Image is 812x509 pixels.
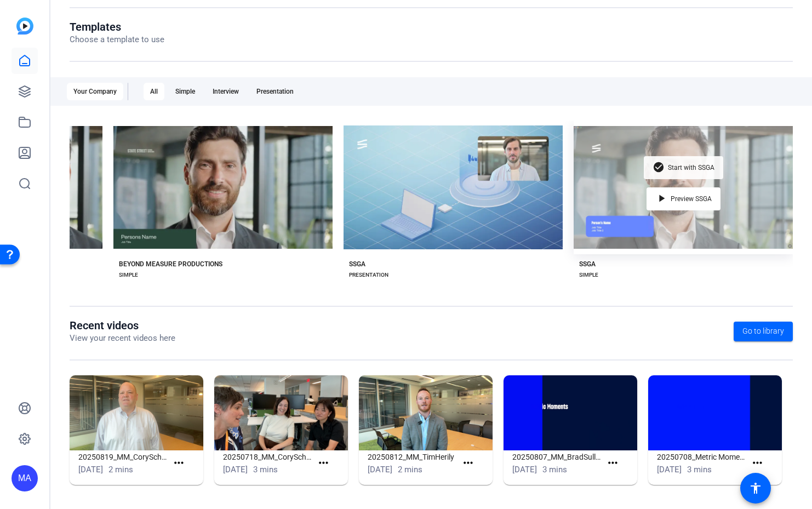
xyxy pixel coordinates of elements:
[655,192,668,205] mat-icon: play_arrow
[12,465,38,491] div: MA
[169,83,202,100] div: Simple
[70,332,175,345] p: View your recent videos here
[512,450,602,464] h1: 20250807_MM_BradSullivan Burned in Captions
[317,456,330,470] mat-icon: more_horiz
[657,465,682,474] span: [DATE]
[70,375,203,450] img: 20250819_MM_CorySchad_Revise
[214,375,348,450] img: 20250718_MM_CorySchad
[250,83,300,100] div: Presentation
[368,465,392,474] span: [DATE]
[78,465,103,474] span: [DATE]
[751,456,764,470] mat-icon: more_horiz
[67,83,123,100] div: Your Company
[668,164,714,171] span: Start with SSGA
[671,196,712,202] span: Preview SSGA
[653,161,666,174] mat-icon: check_circle
[16,18,33,35] img: blue-gradient.svg
[398,465,422,474] span: 2 mins
[70,319,175,332] h1: Recent videos
[579,271,598,279] div: SIMPLE
[461,456,475,470] mat-icon: more_horiz
[108,465,133,474] span: 2 mins
[542,465,567,474] span: 3 mins
[648,375,782,450] img: 20250708_Metric Moment_BradSullivan_v1_ja
[206,83,245,100] div: Interview
[253,465,278,474] span: 3 mins
[657,450,746,464] h1: 20250708_Metric Moment_BradSullivan_v1_ja
[368,450,457,464] h1: 20250812_MM_TimHerily
[742,325,784,337] span: Go to library
[70,20,164,33] h1: Templates
[606,456,620,470] mat-icon: more_horiz
[349,271,388,279] div: PRESENTATION
[579,260,596,268] div: SSGA
[223,465,248,474] span: [DATE]
[349,260,365,268] div: SSGA
[144,83,164,100] div: All
[749,482,762,495] mat-icon: accessibility
[512,465,537,474] span: [DATE]
[70,33,164,46] p: Choose a template to use
[504,375,637,450] img: 20250807_MM_BradSullivan Burned in Captions
[734,322,793,341] a: Go to library
[172,456,186,470] mat-icon: more_horiz
[119,271,138,279] div: SIMPLE
[359,375,493,450] img: 20250812_MM_TimHerily
[78,450,168,464] h1: 20250819_MM_CorySchad_Revise
[119,260,222,268] div: BEYOND MEASURE PRODUCTIONS
[223,450,312,464] h1: 20250718_MM_CorySchad
[687,465,712,474] span: 3 mins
